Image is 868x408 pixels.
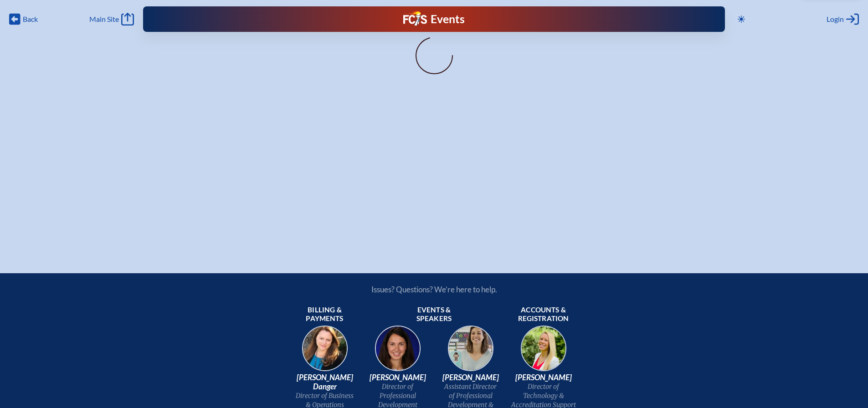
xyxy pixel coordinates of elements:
img: 545ba9c4-c691-43d5-86fb-b0a622cbeb82 [442,323,500,381]
span: Accounts & registration [511,306,576,324]
span: Login [827,15,844,24]
h1: Events [431,14,465,25]
p: Issues? Questions? We’re here to help. [274,285,595,294]
img: 9c64f3fb-7776-47f4-83d7-46a341952595 [296,323,354,381]
span: Back [23,15,38,24]
img: 94e3d245-ca72-49ea-9844-ae84f6d33c0f [369,323,427,381]
img: b1ee34a6-5a78-4519-85b2-7190c4823173 [514,323,573,381]
span: [PERSON_NAME] [511,373,576,382]
span: [PERSON_NAME] [438,373,503,382]
span: [PERSON_NAME] [365,373,431,382]
span: Main Site [89,15,119,24]
div: FCIS Events — Future ready [303,11,565,27]
a: Main Site [89,13,134,25]
img: Florida Council of Independent Schools [403,11,427,25]
span: Billing & payments [292,306,358,324]
a: FCIS LogoEvents [403,11,465,27]
span: [PERSON_NAME] Danger [292,373,358,391]
span: Events & speakers [401,306,467,324]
